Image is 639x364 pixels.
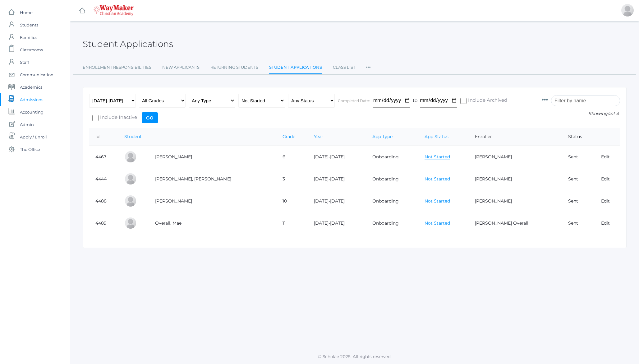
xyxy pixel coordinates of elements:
img: 4_waymaker-logo-stack-white.png [94,5,134,16]
span: Include Inactive [99,114,137,122]
a: Edit [601,198,610,204]
td: [DATE]-[DATE] [308,212,366,234]
a: [PERSON_NAME] [475,154,512,160]
div: Ryder Hardisty [124,173,137,185]
td: 11 [276,212,307,234]
span: Communication [20,68,53,81]
a: [PERSON_NAME] [155,198,192,204]
span: Admin [20,118,34,131]
span: Accounting [20,106,44,118]
td: 3 [276,168,307,190]
label: Completed Date: [338,98,370,103]
td: Sent [562,146,595,168]
span: Admissions [20,93,43,106]
input: From [373,94,410,108]
span: 4 [608,111,610,116]
span: Staff [20,56,29,68]
a: [PERSON_NAME] [475,198,512,204]
td: 4444 [89,168,118,190]
span: Academics [20,81,42,93]
a: Edit [601,176,610,182]
input: Include Inactive [92,115,99,121]
td: [DATE]-[DATE] [308,190,366,212]
input: Go [142,112,158,123]
a: Grade [283,134,295,139]
td: Sent [562,212,595,234]
input: To [420,94,457,108]
a: [PERSON_NAME] [475,176,512,182]
a: App Type [372,134,393,139]
span: Students [20,19,38,31]
a: Returning Students [210,61,258,74]
td: Onboarding [366,212,418,234]
h2: Student Applications [83,39,173,49]
th: Status [562,128,595,146]
span: to [413,97,417,103]
a: Enrollment Responsibilities [83,61,151,74]
span: Classrooms [20,44,43,56]
td: Onboarding [366,146,418,168]
a: Student Applications [269,61,322,75]
div: Mae Overall [124,217,137,229]
a: Not Started [425,198,450,204]
td: 4467 [89,146,118,168]
td: Sent [562,168,595,190]
a: Student [124,134,142,139]
span: Apply / Enroll [20,131,47,143]
a: Edit [601,220,610,226]
a: [PERSON_NAME], [PERSON_NAME] [155,176,231,182]
td: 6 [276,146,307,168]
input: Include Archived [460,98,467,104]
a: Edit [601,154,610,160]
a: Not Started [425,220,450,226]
a: New Applicants [162,61,200,74]
a: [PERSON_NAME] Overall [475,220,528,226]
a: Year [314,134,323,139]
td: 10 [276,190,307,212]
div: Jason Roberts [621,4,634,16]
a: [PERSON_NAME] [155,154,192,160]
td: Sent [562,190,595,212]
td: [DATE]-[DATE] [308,146,366,168]
td: Onboarding [366,168,418,190]
td: [DATE]-[DATE] [308,168,366,190]
th: Id [89,128,118,146]
span: The Office [20,143,40,156]
a: Overall, Mae [155,220,182,226]
a: Class List [333,61,355,74]
a: App Status [425,134,448,139]
p: Showing of 4 [542,110,620,117]
a: Not Started [425,176,450,182]
th: Enroller [469,128,562,146]
td: Onboarding [366,190,418,212]
p: © Scholae 2025. All rights reserved. [70,353,639,360]
input: Filter by name [551,95,620,106]
a: Not Started [425,154,450,160]
span: Include Archived [467,97,507,105]
div: Gabby Brozek [124,151,137,163]
div: Wylie Myers [124,195,137,207]
span: Families [20,31,37,44]
span: Home [20,6,33,19]
td: 4489 [89,212,118,234]
td: 4488 [89,190,118,212]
